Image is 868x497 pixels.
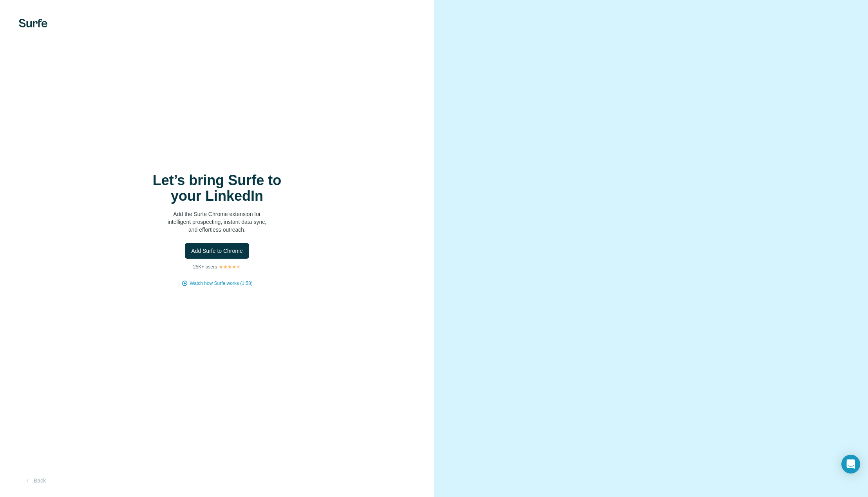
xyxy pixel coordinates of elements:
[190,280,252,287] button: Watch how Surfe works (1:58)
[19,474,51,488] button: Back
[139,173,295,204] h1: Let’s bring Surfe to your LinkedIn
[193,263,217,270] p: 25K+ users
[841,455,860,474] div: Open Intercom Messenger
[185,243,249,259] button: Add Surfe to Chrome
[139,210,295,234] p: Add the Surfe Chrome extension for intelligent prospecting, instant data sync, and effortless out...
[19,19,47,27] img: Surfe's logo
[219,265,241,269] img: Rating Stars
[191,247,243,255] span: Add Surfe to Chrome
